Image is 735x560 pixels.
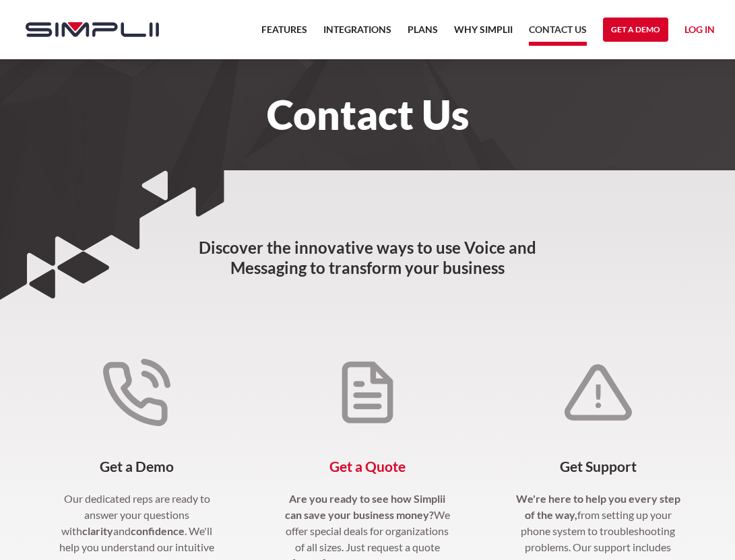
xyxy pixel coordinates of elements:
[283,458,451,475] h4: Get a Quote
[684,22,715,42] a: Log in
[603,17,668,42] a: Get a Demo
[82,524,113,537] strong: clarity
[454,22,513,46] a: Why Simplii
[529,22,587,46] a: Contact US
[285,492,446,521] strong: Are you ready to see how Simplii can save your business money?
[26,22,159,37] img: Simplii
[514,458,682,475] h4: Get Support
[408,22,438,46] a: Plans
[53,458,221,475] h4: Get a Demo
[12,100,723,129] h1: Contact Us
[131,524,185,537] strong: confidence
[516,492,680,521] strong: We're here to help you every step of the way,
[323,22,391,46] a: Integrations
[199,238,536,277] strong: Discover the innovative ways to use Voice and Messaging to transform your business
[261,22,307,46] a: Features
